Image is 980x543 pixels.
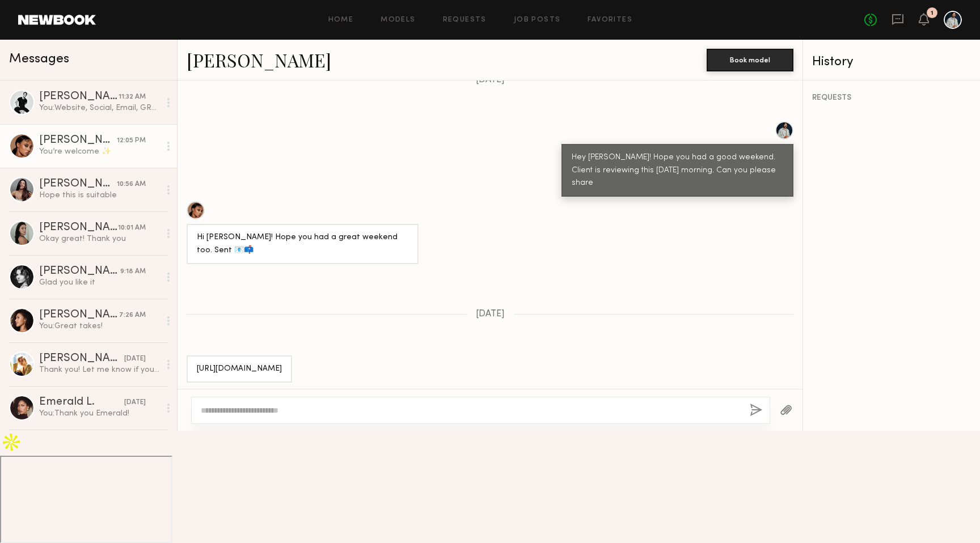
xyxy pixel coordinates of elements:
[120,266,146,277] div: 9:18 AM
[124,397,146,408] div: [DATE]
[39,309,119,321] div: [PERSON_NAME]
[39,190,160,201] div: Hope this is suitable
[39,277,160,288] div: Glad you like it
[39,266,120,277] div: [PERSON_NAME]
[476,75,505,85] span: [DATE]
[812,56,971,69] div: History
[931,10,933,16] div: 1
[39,408,160,419] div: You: Thank you Emerald!
[588,16,632,24] a: Favorites
[9,53,69,66] span: Messages
[812,94,971,102] div: REQUESTS
[119,310,146,321] div: 7:26 AM
[443,16,487,24] a: Requests
[39,397,124,408] div: Emerald L.
[572,151,783,190] div: Hey [PERSON_NAME]! Hope you had a good weekend. Client is reviewing this [DATE] morning. Can you ...
[328,16,354,24] a: Home
[119,92,146,103] div: 11:32 AM
[39,91,119,103] div: [PERSON_NAME]
[39,222,118,234] div: [PERSON_NAME]
[514,16,561,24] a: Job Posts
[39,135,117,146] div: [PERSON_NAME]
[118,223,146,234] div: 10:01 AM
[39,321,160,332] div: You: Great takes!
[707,54,793,64] a: Book model
[197,363,282,376] div: [URL][DOMAIN_NAME]
[39,234,160,244] div: Okay great! Thank you
[707,49,793,71] button: Book model
[476,309,505,319] span: [DATE]
[381,16,415,24] a: Models
[39,364,160,375] div: Thank you! Let me know if you need anything else :)
[39,146,160,157] div: You’re welcome ✨
[187,48,331,72] a: [PERSON_NAME]
[197,231,408,257] div: Hi [PERSON_NAME]! Hope you had a great weekend too. Sent 📧📫
[39,353,124,364] div: [PERSON_NAME]
[39,103,160,113] div: You: Website, Social, Email, GRE/MBTV, OOH/print for 12 months -this is how it will be used
[117,135,146,146] div: 12:05 PM
[39,179,117,190] div: [PERSON_NAME]
[117,179,146,190] div: 10:56 AM
[124,354,146,364] div: [DATE]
